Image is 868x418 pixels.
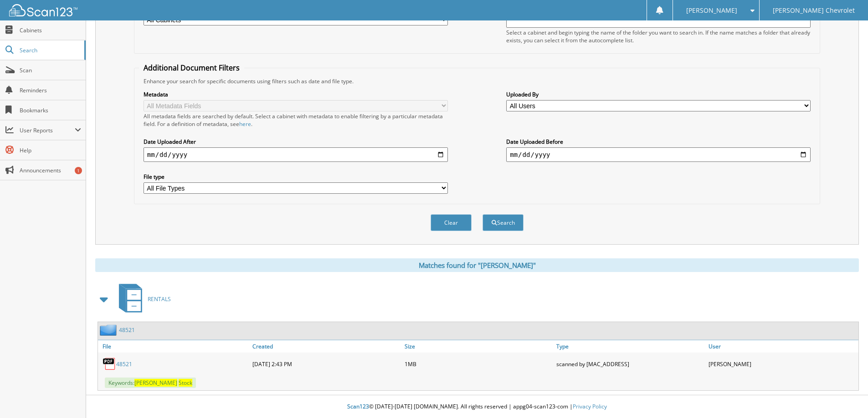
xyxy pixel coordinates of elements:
[20,166,81,174] span: Announcements
[239,120,251,128] a: here
[144,91,448,98] label: Metadata
[402,355,555,373] div: 1MB
[506,147,811,162] input: end
[483,214,524,231] button: Search
[822,374,868,418] iframe: Chat Widget
[179,379,192,387] span: Stock
[20,66,81,74] span: Scan
[148,295,171,303] span: RENTALS
[506,29,811,44] div: Select a cabinet and begin typing the name of the folder you want to search in. If the name match...
[20,46,80,54] span: Search
[139,63,244,73] legend: Additional Document Filters
[113,281,171,317] a: RENTALS
[506,138,811,146] label: Date Uploaded Before
[119,326,135,334] a: 48521
[105,378,196,388] span: Keywords:
[20,86,81,94] span: Reminders
[773,8,855,13] span: [PERSON_NAME] Chevrolet
[86,396,868,418] div: © [DATE]-[DATE] [DOMAIN_NAME]. All rights reserved | appg04-scan123-com |
[20,126,75,134] span: User Reports
[144,173,448,181] label: File type
[144,147,448,162] input: start
[554,355,706,373] div: scanned by [MAC_ADDRESS]
[20,26,81,34] span: Cabinets
[20,146,81,154] span: Help
[100,324,119,336] img: folder2.png
[75,167,82,174] div: 1
[134,379,177,387] span: [PERSON_NAME]
[116,360,132,368] a: 48521
[347,403,369,410] span: Scan123
[706,340,858,353] a: User
[250,355,402,373] div: [DATE] 2:43 PM
[144,112,448,128] div: All metadata fields are searched by default. Select a cabinet with metadata to enable filtering b...
[706,355,858,373] div: [PERSON_NAME]
[554,340,706,353] a: Type
[402,340,555,353] a: Size
[139,77,815,85] div: Enhance your search for specific documents using filters such as date and file type.
[506,91,811,98] label: Uploaded By
[95,258,859,272] div: Matches found for "[PERSON_NAME]"
[686,8,737,13] span: [PERSON_NAME]
[9,4,77,16] img: scan123-logo-white.svg
[103,357,116,371] img: PDF.png
[20,106,81,114] span: Bookmarks
[144,138,448,146] label: Date Uploaded After
[573,403,607,410] a: Privacy Policy
[250,340,402,353] a: Created
[98,340,250,353] a: File
[431,214,472,231] button: Clear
